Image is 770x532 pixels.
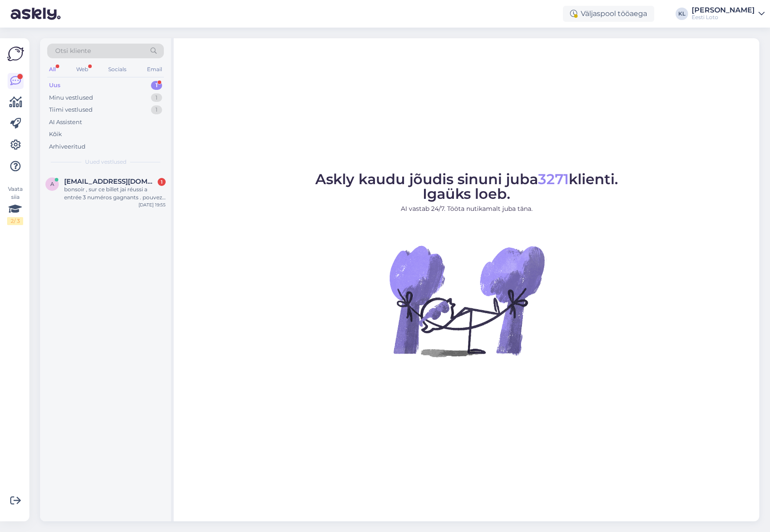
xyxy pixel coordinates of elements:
[74,64,90,75] div: Web
[158,178,166,186] div: 1
[139,202,166,208] div: [DATE] 19:55
[49,105,93,114] div: Tiimi vestlused
[692,14,755,21] div: Eesti Loto
[50,181,54,187] span: a
[7,217,23,225] div: 2 / 3
[106,64,128,75] div: Socials
[145,64,164,75] div: Email
[49,130,62,139] div: Kõik
[151,93,162,102] div: 1
[676,8,688,20] div: KL
[49,118,82,127] div: AI Assistent
[49,142,86,151] div: Arhiveeritud
[151,81,162,90] div: 1
[64,177,157,185] span: anadourazzi@gmail.com
[563,6,654,22] div: Väljaspool tööaega
[47,64,57,75] div: All
[49,93,93,102] div: Minu vestlused
[55,46,91,56] span: Otsi kliente
[64,185,166,202] div: bonsoir , sur ce billet jai réussi a entrée 3 numéros gagnants . pouvez vous me confirmé si j'ai ...
[7,45,24,62] img: Askly Logo
[7,185,23,225] div: Vaata siia
[315,170,618,202] span: Askly kaudu jõudis sinuni juba klienti. Igaüks loeb.
[387,221,547,381] img: No Chat active
[151,105,162,114] div: 1
[692,7,755,14] div: [PERSON_NAME]
[692,7,765,21] a: [PERSON_NAME]Eesti Loto
[315,204,618,214] p: AI vastab 24/7. Tööta nutikamalt juba täna.
[49,81,61,90] div: Uus
[538,170,569,188] span: 3271
[85,158,126,166] span: Uued vestlused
